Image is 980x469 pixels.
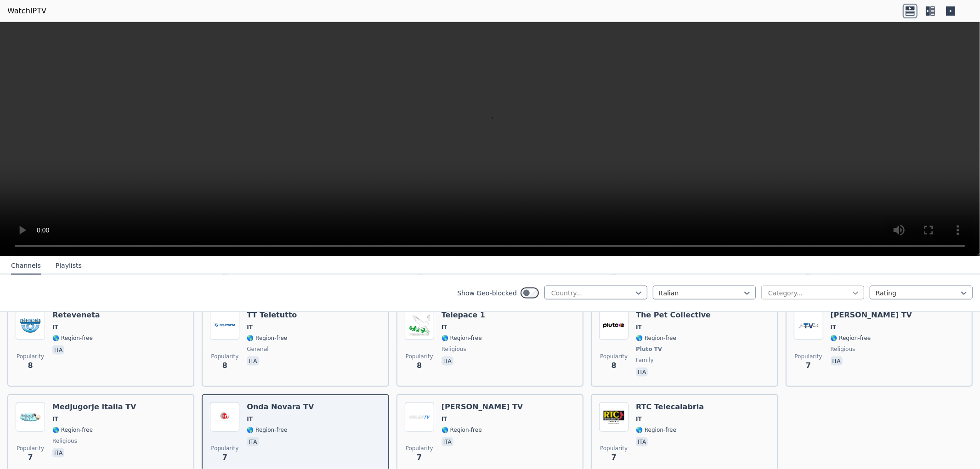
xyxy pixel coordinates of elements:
img: Telepace 1 [405,311,434,340]
span: IT [636,415,642,423]
span: IT [247,415,253,423]
span: IT [247,323,253,331]
span: 7 [417,452,422,463]
label: Show Geo-blocked [457,288,517,298]
span: IT [442,323,448,331]
span: IT [52,415,58,423]
img: RTC Telecalabria [599,402,629,432]
span: Popularity [17,445,44,452]
p: ita [831,356,843,366]
span: Popularity [795,353,822,360]
span: Pluto TV [636,345,662,353]
span: IT [636,323,642,331]
span: religious [52,437,77,445]
h6: Telepace 1 [442,311,485,320]
p: ita [442,437,453,446]
span: 🌎 Region-free [52,426,93,434]
span: 7 [28,452,33,463]
img: Orler TV [405,402,434,432]
span: 🌎 Region-free [636,334,676,342]
span: 8 [222,360,227,371]
span: 🌎 Region-free [636,426,676,434]
h6: TT Teletutto [247,311,297,320]
span: family [636,356,654,364]
span: 7 [806,360,811,371]
h6: [PERSON_NAME] TV [831,311,912,320]
h6: [PERSON_NAME] TV [442,402,523,412]
span: 🌎 Region-free [247,334,287,342]
h6: RTC Telecalabria [636,402,704,412]
h6: Reteveneta [52,311,100,320]
span: 🌎 Region-free [247,426,287,434]
span: Popularity [406,353,433,360]
span: IT [442,415,448,423]
img: Reteveneta [16,311,45,340]
h6: Medjugorje Italia TV [52,402,136,412]
img: The Pet Collective [599,311,629,340]
button: Channels [11,257,41,275]
span: IT [831,323,837,331]
span: 🌎 Region-free [442,334,482,342]
h6: Onda Novara TV [247,402,314,412]
img: TT Teletutto [210,311,239,340]
span: Popularity [211,353,238,360]
span: IT [52,323,58,331]
img: Giovanni Paolo TV [794,311,823,340]
span: religious [831,345,855,353]
img: Medjugorje Italia TV [16,402,45,432]
span: 7 [222,452,227,463]
span: Popularity [406,445,433,452]
p: ita [636,437,648,446]
p: ita [442,356,453,366]
button: Playlists [56,257,82,275]
span: 🌎 Region-free [52,334,93,342]
span: 8 [417,360,422,371]
p: ita [247,437,259,446]
span: 🌎 Region-free [442,426,482,434]
span: 8 [28,360,33,371]
img: Onda Novara TV [210,402,239,432]
span: Popularity [211,445,238,452]
span: 🌎 Region-free [831,334,871,342]
span: Popularity [600,353,628,360]
span: 7 [612,452,617,463]
p: ita [52,345,64,355]
span: 8 [612,360,617,371]
span: Popularity [600,445,628,452]
p: ita [247,356,259,366]
span: Popularity [17,353,44,360]
p: ita [52,448,64,458]
a: WatchIPTV [7,6,46,17]
span: religious [442,345,466,353]
p: ita [636,367,648,377]
span: general [247,345,268,353]
h6: The Pet Collective [636,311,711,320]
